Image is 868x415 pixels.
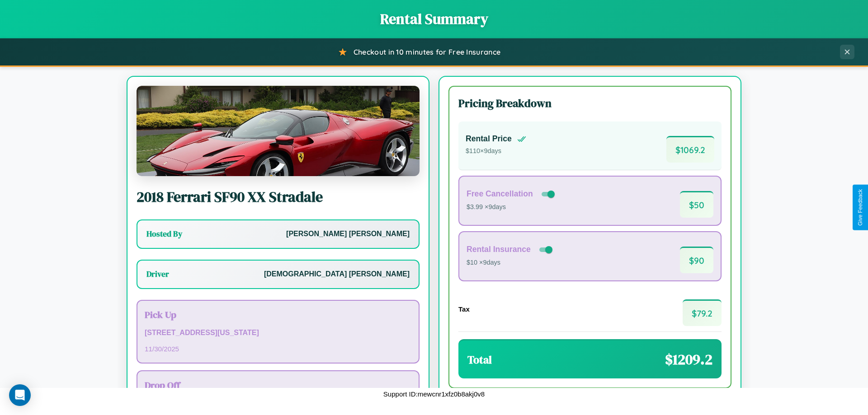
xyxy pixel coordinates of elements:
[146,228,182,239] h3: Hosted By
[458,305,470,313] h4: Tax
[665,350,712,369] span: $ 1209.2
[145,378,411,392] h3: Drop Off
[458,96,722,111] h3: Pricing Breakdown
[264,268,410,281] p: [DEMOGRAPHIC_DATA] [PERSON_NAME]
[145,326,411,340] p: [STREET_ADDRESS][US_STATE]
[467,352,492,367] h3: Total
[666,136,714,163] span: $ 1069.2
[145,343,411,355] p: 11 / 30 / 2025
[466,134,512,144] h4: Rental Price
[857,189,863,226] div: Give Feedback
[680,247,713,273] span: $ 90
[467,201,557,213] p: $3.99 × 9 days
[286,228,410,241] p: [PERSON_NAME] [PERSON_NAME]
[683,299,722,326] span: $ 79.2
[466,145,526,157] p: $ 110 × 9 days
[354,47,500,56] span: Checkout in 10 minutes for Free Insurance
[137,86,420,176] img: Ferrari SF90 XX Stradale
[9,9,859,29] h1: Rental Summary
[680,191,713,218] span: $ 50
[467,245,531,254] h4: Rental Insurance
[145,308,411,321] h3: Pick Up
[467,257,554,269] p: $10 × 9 days
[9,384,31,406] div: Open Intercom Messenger
[383,388,485,400] p: Support ID: mewcnr1xfz0b8akj0v8
[146,269,169,280] h3: Driver
[467,189,533,199] h4: Free Cancellation
[137,187,420,207] h2: 2018 Ferrari SF90 XX Stradale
